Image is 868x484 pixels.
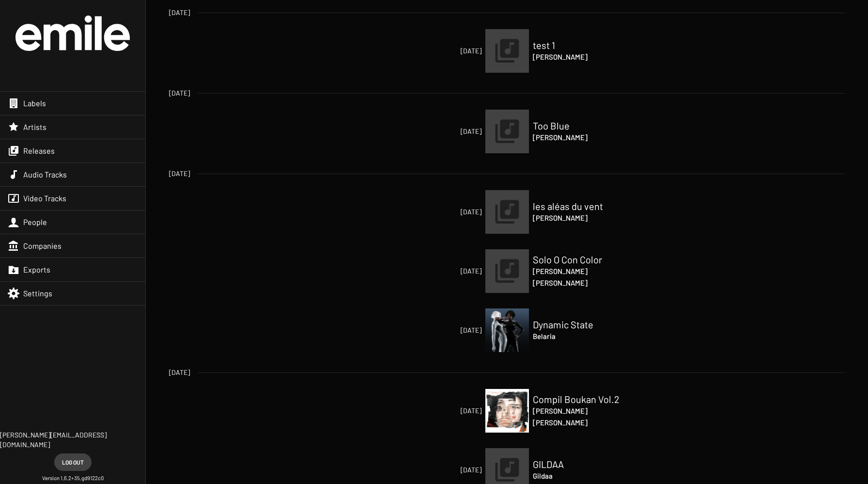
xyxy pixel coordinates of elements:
span: [DATE] [169,88,190,98]
span: Labels [23,98,46,108]
img: grand-official-logo.svg [15,16,130,51]
span: People [23,217,47,227]
a: [DATE]Too Blue[PERSON_NAME] [485,110,529,153]
small: Version 1.6.2+35.gd9122c0 [42,475,104,482]
span: [DATE] [388,266,481,276]
img: release.png [485,249,529,293]
h2: Too Blue [533,120,630,131]
a: [DATE]les aléas du vent[PERSON_NAME] [485,190,529,234]
img: release.png [485,110,529,153]
span: Releases [23,146,55,156]
span: [DATE] [169,368,190,377]
h4: Gildaa [533,470,630,482]
img: 20250519_ab_vl_cover.jpg [485,389,529,433]
span: Artists [23,122,46,132]
h4: [PERSON_NAME] [533,405,630,417]
span: [DATE] [388,465,481,475]
h2: Solo O Con Color [533,254,630,265]
span: Settings [23,289,52,298]
h4: [PERSON_NAME] [533,265,630,277]
h2: Compil Boukan Vol.2 [533,393,630,405]
span: [DATE] [388,46,481,56]
h4: [PERSON_NAME] [533,417,630,428]
a: [DATE]Solo O Con Color[PERSON_NAME][PERSON_NAME] [485,249,529,293]
span: [DATE] [388,325,481,335]
img: release.png [485,29,529,73]
h2: test 1 [533,39,630,51]
img: dynamic-state_artwork.png [485,308,529,352]
h4: Belaria [533,330,630,342]
img: release.png [485,190,529,234]
button: Log out [54,453,92,471]
h4: [PERSON_NAME] [533,277,630,289]
h2: les aléas du vent [533,200,630,212]
span: Video Tracks [23,194,66,203]
h4: [PERSON_NAME] [533,212,630,224]
a: [DATE]Dynamic StateBelaria [485,308,529,352]
span: Exports [23,265,50,274]
h2: GILDAA [533,458,630,470]
a: [DATE]Compil Boukan Vol.2[PERSON_NAME][PERSON_NAME] [485,389,529,433]
span: [DATE] [388,207,481,217]
h4: [PERSON_NAME] [533,51,630,63]
span: [DATE] [169,8,190,17]
h4: [PERSON_NAME] [533,131,630,143]
span: Companies [23,241,62,251]
span: [DATE] [388,406,481,416]
span: Audio Tracks [23,170,67,179]
span: [DATE] [388,127,481,136]
span: [DATE] [169,169,190,178]
a: [DATE]test 1[PERSON_NAME] [485,29,529,73]
span: Log out [62,453,84,471]
h2: Dynamic State [533,319,630,330]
